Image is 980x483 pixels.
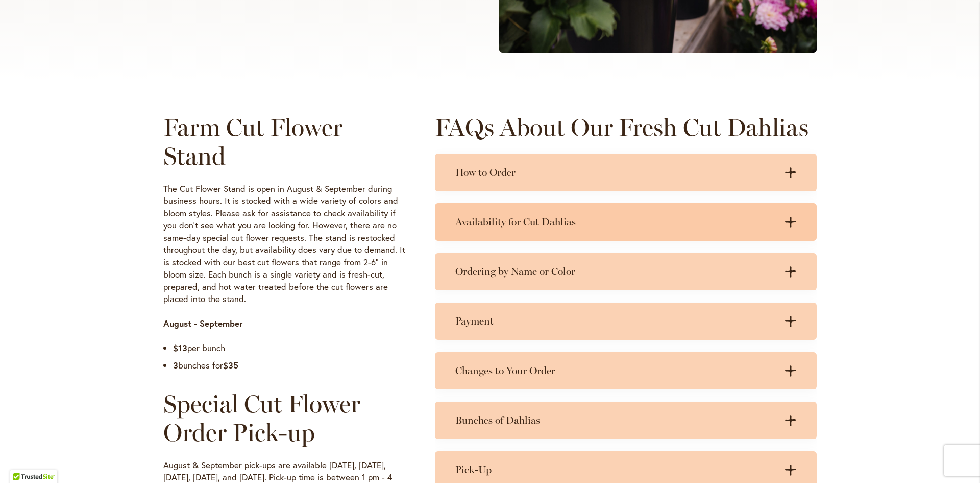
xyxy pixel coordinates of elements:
[435,253,817,290] summary: Ordering by Name or Color
[163,317,243,329] strong: August - September
[455,315,776,328] h3: Payment
[455,364,776,377] h3: Changes to Your Order
[455,265,776,278] h3: Ordering by Name or Color
[173,342,405,354] li: per bunch
[435,113,817,142] h2: FAQs About Our Fresh Cut Dahlias
[455,166,776,179] h3: How to Order
[223,359,238,371] strong: $35
[435,203,817,241] summary: Availability for Cut Dahlias
[435,402,817,439] summary: Bunches of Dahlias
[435,303,817,340] summary: Payment
[435,352,817,389] summary: Changes to Your Order
[173,342,187,354] strong: $13
[163,113,405,170] h2: Farm Cut Flower Stand
[163,182,405,305] p: The Cut Flower Stand is open in August & September during business hours. It is stocked with a wi...
[455,414,776,427] h3: Bunches of Dahlias
[435,154,817,191] summary: How to Order
[163,389,405,447] h2: Special Cut Flower Order Pick-up
[455,216,776,228] h3: Availability for Cut Dahlias
[173,359,405,372] li: bunches for
[173,359,178,371] strong: 3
